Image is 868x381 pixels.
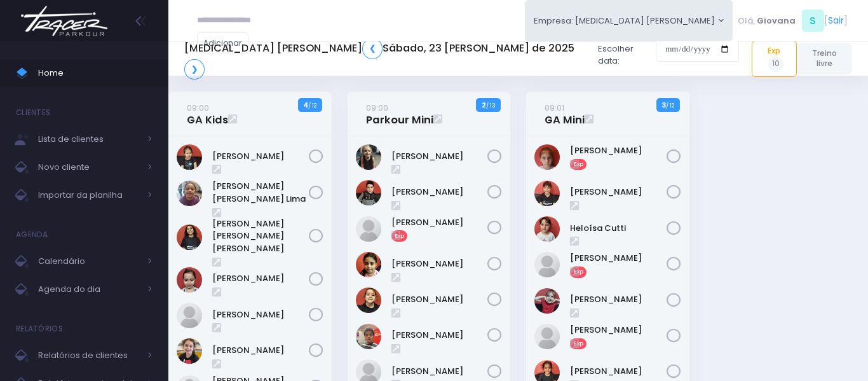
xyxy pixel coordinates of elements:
a: [PERSON_NAME] [391,186,487,198]
img: Benicio Domingos Barbosa [356,180,381,205]
span: Agenda do dia [38,281,140,298]
strong: 4 [303,100,308,110]
a: [PERSON_NAME] [570,186,666,198]
a: [PERSON_NAME] [570,252,666,265]
span: Lista de clientes [38,131,140,148]
div: Escolher data: [184,34,739,83]
img: Laís Silva de Mendonça [534,288,560,314]
a: ❯ [184,59,205,80]
div: [ ] [733,6,852,35]
img: Manuela Delmond [534,324,560,349]
img: Ana Clara Vicalvi DOliveira Lima [177,181,202,206]
span: Giovana [757,15,796,27]
a: [PERSON_NAME] [PERSON_NAME] [PERSON_NAME] [212,218,308,255]
small: / 13 [486,102,496,109]
img: Giovana Ferroni Gimenes de Almeida [177,225,202,250]
img: Arthur Amancio Baldasso [356,144,381,170]
img: Alice Silva de Mendonça [177,144,202,170]
a: [PERSON_NAME] [391,329,487,342]
small: 09:00 [187,102,209,114]
a: [PERSON_NAME] [570,293,666,306]
a: Exp10 [752,41,797,77]
small: 09:01 [545,102,564,114]
a: [PERSON_NAME] [212,150,308,163]
span: Olá, [738,15,755,27]
a: [PERSON_NAME] [212,308,308,321]
img: Laura Almeida [534,252,560,277]
a: Sair [828,14,844,27]
a: 09:01GA Mini [545,101,585,127]
h4: Agenda [16,222,48,247]
span: Home [38,65,153,81]
small: / 12 [308,102,316,109]
h5: [MEDICAL_DATA] [PERSON_NAME] Sábado, 23 [PERSON_NAME] de 2025 [184,38,587,80]
span: S [802,10,824,32]
span: Relatórios de clientes [38,347,140,364]
a: [PERSON_NAME] [391,365,487,378]
a: [PERSON_NAME] [391,293,487,306]
a: [PERSON_NAME] [391,258,487,270]
a: [PERSON_NAME] [570,144,666,157]
a: ❮ [362,38,383,59]
span: Novo cliente [38,159,140,176]
a: [PERSON_NAME] [391,150,487,163]
a: [PERSON_NAME] [570,324,666,336]
a: 09:00GA Kids [187,101,228,127]
a: Adicionar [197,32,249,53]
a: [PERSON_NAME] [PERSON_NAME] Lima [212,180,308,205]
h4: Relatórios [16,316,63,342]
img: Diana ferreira dos santos [534,181,560,206]
strong: 3 [661,100,666,110]
img: Laís de Moraes Salgado [356,287,381,313]
small: / 12 [666,102,674,109]
h4: Clientes [16,100,50,125]
span: Calendário [38,253,140,270]
img: Heloísa Cutti Iagalo [534,216,560,242]
a: Heloísa Cutti [570,222,666,235]
a: [PERSON_NAME] [570,365,666,378]
a: 09:00Parkour Mini [366,101,433,127]
span: Importar da planilha [38,187,140,204]
a: Treino livre [797,43,852,74]
small: 09:00 [366,102,388,114]
img: Helena Sass Lopes [356,252,381,277]
a: [PERSON_NAME] [212,272,308,285]
img: Levi Teofilo de Almeida Neto [356,324,381,349]
img: Lívia Fontoura Machado Liberal [177,338,202,364]
strong: 2 [482,100,486,110]
img: Davi Silvério Lourençato [356,216,381,242]
img: Laís Bacini Amorim [177,303,202,328]
img: Bianca Munaretto Fonte [534,144,560,170]
span: 10 [768,57,783,72]
img: LAURA ORTIZ CAMPOS VIEIRA [177,267,202,293]
a: [PERSON_NAME] [212,344,308,357]
a: [PERSON_NAME] [391,216,487,229]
